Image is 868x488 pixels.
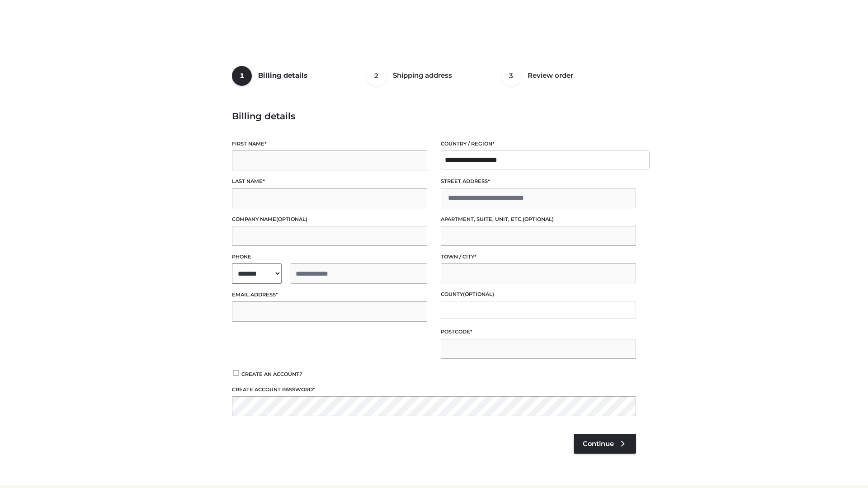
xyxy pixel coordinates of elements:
span: Review order [528,71,573,80]
span: 2 [367,66,387,86]
label: First name [232,140,427,148]
h3: Billing details [232,111,636,122]
label: Email address [232,291,427,299]
label: Company name [232,215,427,224]
label: Town / City [441,253,636,261]
span: 3 [501,66,521,86]
label: Create account password [232,385,636,394]
label: Apartment, suite, unit, etc. [441,215,636,224]
label: Phone [232,253,427,261]
span: (optional) [523,216,554,222]
label: Last name [232,177,427,186]
label: Country / Region [441,140,636,148]
label: Postcode [441,328,636,336]
input: Create an account? [232,370,240,376]
span: 1 [232,66,252,86]
span: Create an account? [241,371,302,377]
span: (optional) [463,291,494,297]
a: Continue [574,434,636,454]
span: Shipping address [393,71,452,80]
span: (optional) [276,216,307,222]
span: Billing details [258,71,307,80]
span: Continue [583,440,614,448]
label: Street address [441,177,636,186]
label: County [441,290,636,299]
